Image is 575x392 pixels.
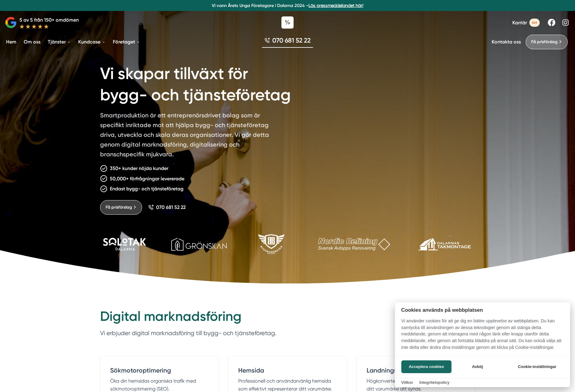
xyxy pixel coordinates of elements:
[511,360,564,373] button: Cookie-inställningar
[395,307,570,313] h2: Cookies används på webbplatsen
[401,360,451,373] button: Acceptera cookies
[419,380,449,385] a: Integritetspolicy
[453,360,502,373] button: Avböj
[401,380,413,385] a: Villkor
[395,318,570,355] p: Vi använder cookies för att ge dig en bättre upplevelse av webbplatsen. Du kan samtycka till anvä...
